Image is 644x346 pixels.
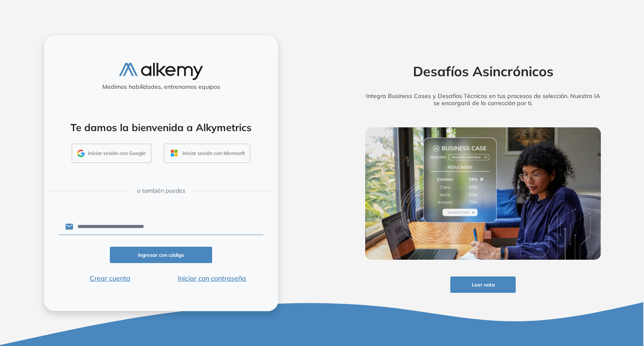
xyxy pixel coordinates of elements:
[137,186,185,195] span: o también puedes
[164,144,250,163] button: Iniciar sesión con Microsoft
[110,247,212,263] button: Ingresar con código
[169,148,179,158] img: OUTLOOK_ICON
[493,249,644,346] iframe: Chat Widget
[119,63,203,80] img: logo-alkemy
[55,121,267,134] h4: Te damos la bienvenida a Alkymetrics
[450,276,516,293] button: Leer nota
[352,93,614,107] h5: Integra Business Cases y Desafíos Técnicos en tus procesos de selección. Nuestra IA se encargará ...
[72,144,151,163] button: Iniciar sesión con Google
[493,249,644,346] div: Widget de chat
[161,273,263,283] button: Iniciar con contraseña
[352,63,614,79] h2: Desafíos Asincrónicos
[77,150,85,157] img: GMAIL_ICON
[59,273,161,283] button: Crear cuenta
[47,83,275,90] h5: Medimos habilidades, entrenamos equipos
[365,127,601,260] img: img-more-info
